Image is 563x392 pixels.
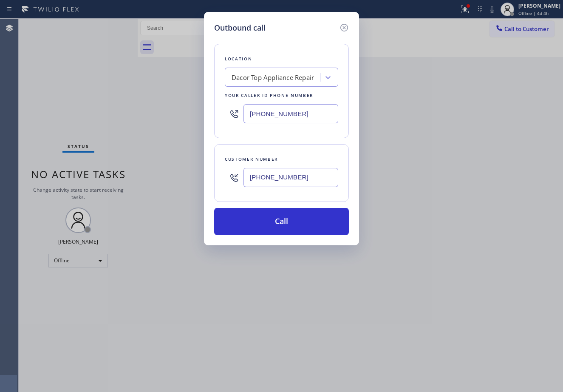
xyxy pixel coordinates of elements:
input: (123) 456-7890 [243,104,338,123]
button: Call [214,208,349,235]
div: Customer number [225,155,338,164]
input: (123) 456-7890 [243,168,338,187]
div: Your caller id phone number [225,91,338,100]
div: Location [225,54,338,63]
div: Dacor Top Appliance Repair [232,73,314,82]
h5: Outbound call [214,22,266,34]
